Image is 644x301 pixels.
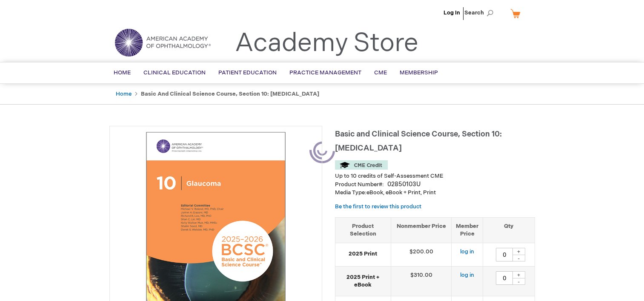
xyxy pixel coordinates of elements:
[114,69,131,76] span: Home
[335,203,421,210] a: Be the first to review this product
[391,217,452,243] th: Nonmember Price
[391,266,452,296] td: $310.00
[143,69,206,76] span: Clinical Education
[335,217,391,243] th: Product Selection
[141,91,319,97] strong: Basic and Clinical Science Course, Section 10: [MEDICAL_DATA]
[289,69,361,76] span: Practice Management
[335,189,366,196] strong: Media Type:
[340,250,386,258] strong: 2025 Print
[335,130,502,153] span: Basic and Clinical Science Course, Section 10: [MEDICAL_DATA]
[335,172,535,180] li: Up to 10 credits of Self-Assessment CME
[335,189,535,197] p: eBook, eBook + Print, Print
[116,91,132,97] a: Home
[387,180,421,189] div: 02850103U
[400,69,438,76] span: Membership
[496,248,513,261] input: Qty
[374,69,387,76] span: CME
[452,217,483,243] th: Member Price
[464,4,497,21] span: Search
[460,248,474,255] a: log in
[496,271,513,285] input: Qty
[391,243,452,266] td: $200.00
[340,273,386,289] strong: 2025 Print + eBook
[483,217,535,243] th: Qty
[512,278,525,285] div: -
[335,160,388,170] img: CME Credit
[512,271,525,278] div: +
[512,248,525,255] div: +
[335,181,384,188] strong: Product Number
[218,69,277,76] span: Patient Education
[235,28,418,59] a: Academy Store
[444,9,460,16] a: Log In
[460,272,474,278] a: log in
[512,255,525,261] div: -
